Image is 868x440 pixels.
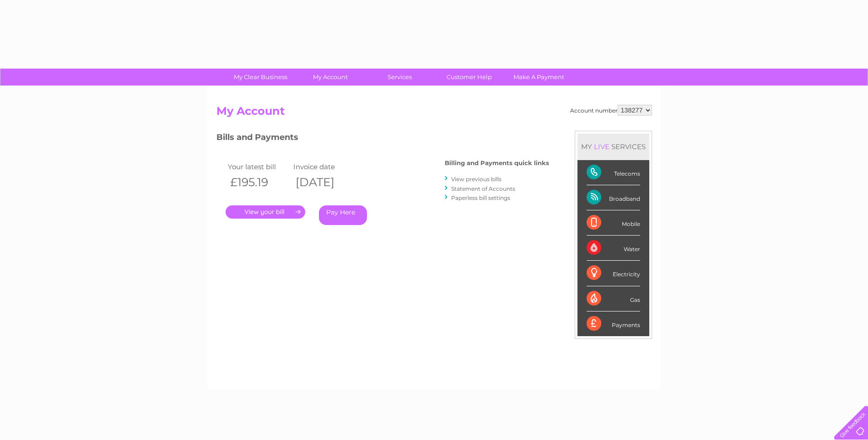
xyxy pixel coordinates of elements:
h4: Billing and Payments quick links [445,160,549,166]
h3: Bills and Payments [216,131,549,147]
div: Gas [587,286,640,311]
td: Invoice date [291,161,357,173]
th: [DATE] [291,173,357,192]
a: Make A Payment [501,69,577,86]
th: £195.19 [226,173,291,192]
a: My Clear Business [223,69,298,86]
a: Pay Here [319,205,367,225]
div: Electricity [587,261,640,286]
div: Mobile [587,210,640,236]
div: MY SERVICES [577,134,649,160]
a: Customer Help [431,69,507,86]
div: Telecoms [587,160,640,185]
a: Statement of Accounts [451,185,515,192]
div: Account number [570,105,652,116]
h2: My Account [216,105,652,122]
a: View previous bills [451,176,501,182]
div: Payments [587,311,640,336]
div: Broadband [587,185,640,210]
a: Paperless bill settings [451,194,510,201]
a: . [226,205,305,219]
a: Services [362,69,437,86]
a: My Account [292,69,368,86]
td: Your latest bill [226,161,291,173]
div: Water [587,236,640,261]
div: LIVE [592,142,611,151]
